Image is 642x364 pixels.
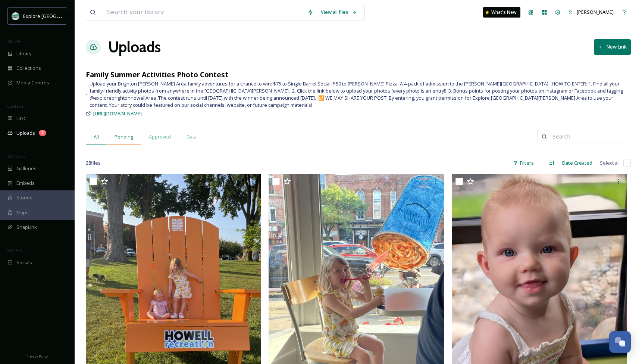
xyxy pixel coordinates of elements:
[594,39,631,55] button: New Link
[39,130,46,136] div: 2
[16,209,29,216] span: Maps
[90,80,631,109] span: Upload your Brighton [PERSON_NAME] Area family adventures for a chance to win: $75 to Single Barr...
[577,9,614,15] span: [PERSON_NAME]
[12,12,19,20] img: 67e7af72-b6c8-455a-acf8-98e6fe1b68aa.avif
[564,5,617,19] a: [PERSON_NAME]
[600,159,620,167] span: Select all
[94,133,99,140] span: All
[7,38,21,44] span: MEDIA
[549,129,621,144] input: Search
[7,248,22,253] span: SOCIALS
[103,4,304,21] input: Search your library
[86,69,228,80] strong: Family Summer Activities Photo Contest
[93,109,142,118] a: [URL][DOMAIN_NAME]
[16,259,32,266] span: Socials
[23,12,126,19] span: Explore [GEOGRAPHIC_DATA][PERSON_NAME]
[16,130,35,137] span: Uploads
[7,103,24,109] span: COLLECT
[16,224,37,231] span: SnapLink
[26,354,48,359] span: Privacy Policy
[26,351,48,360] a: Privacy Policy
[115,133,133,140] span: Pending
[7,153,25,159] span: WIDGETS
[187,133,197,140] span: Data
[93,110,142,117] span: [URL][DOMAIN_NAME]
[108,36,161,58] a: Uploads
[16,65,41,72] span: Collections
[558,156,596,170] div: Date Created
[609,331,631,353] button: Open Chat
[483,7,520,18] a: What's New
[86,159,101,167] span: 28 file s
[16,165,37,172] span: Galleries
[16,180,35,187] span: Embeds
[16,194,32,201] span: Stories
[16,50,31,57] span: Library
[317,5,361,19] a: View all files
[16,79,49,86] span: Media Centres
[510,156,538,170] div: Filters
[149,133,171,140] span: Approved
[16,115,26,122] span: UGC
